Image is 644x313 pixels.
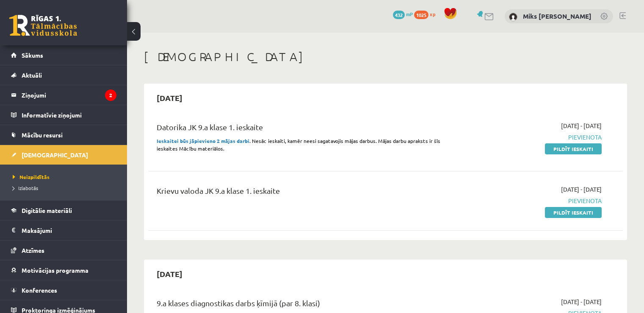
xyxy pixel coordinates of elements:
span: [DEMOGRAPHIC_DATA] [22,151,88,159]
span: Digitālie materiāli [22,207,72,214]
img: Miks Bubis [509,13,517,21]
h2: [DATE] [148,88,191,108]
a: Motivācijas programma [11,260,116,280]
span: Pievienota [462,133,602,142]
a: Konferences [11,280,116,300]
div: Datorika JK 9.a klase 1. ieskaite [157,121,449,137]
strong: Ieskaitei būs jāpievieno 2 mājas darbi [157,137,249,144]
legend: Informatīvie ziņojumi [22,105,116,125]
a: Sākums [11,45,116,65]
a: 1025 xp [414,11,439,17]
span: mP [406,11,413,17]
span: Atzīmes [22,246,44,254]
span: [DATE] - [DATE] [561,297,602,306]
i: 2 [105,89,116,101]
a: [DEMOGRAPHIC_DATA] [11,145,116,165]
a: Miks [PERSON_NAME] [523,12,591,20]
a: Informatīvie ziņojumi [11,105,116,125]
span: [DATE] - [DATE] [561,121,602,130]
span: Sākums [22,51,43,59]
h2: [DATE] [148,264,191,284]
span: Neizpildītās [13,173,50,180]
span: 432 [393,11,405,19]
a: Ziņojumi2 [11,85,116,105]
a: 432 mP [393,11,413,17]
a: Rīgas 1. Tālmācības vidusskola [9,15,77,36]
a: Aktuāli [11,65,116,85]
a: Mācību resursi [11,125,116,145]
span: Mācību resursi [22,131,63,139]
span: Motivācijas programma [22,266,88,274]
a: Maksājumi [11,221,116,240]
a: Atzīmes [11,240,116,260]
a: Digitālie materiāli [11,201,116,220]
span: [DATE] - [DATE] [561,185,602,194]
div: Krievu valoda JK 9.a klase 1. ieskaite [157,185,449,201]
span: Aktuāli [22,71,42,79]
span: Izlabotās [13,184,38,191]
a: Pildīt ieskaiti [545,207,602,218]
h1: [DEMOGRAPHIC_DATA] [144,50,627,64]
div: 9.a klases diagnostikas darbs ķīmijā (par 8. klasi) [157,297,449,313]
span: . Nesāc ieskaiti, kamēr neesi sagatavojis mājas darbus. Mājas darbu apraksts ir šīs ieskaites Māc... [157,137,440,152]
span: Pievienota [462,196,602,205]
legend: Ziņojumi [22,85,116,105]
a: Pildīt ieskaiti [545,143,602,154]
a: Neizpildītās [13,173,119,181]
legend: Maksājumi [22,221,116,240]
span: 1025 [414,11,428,19]
span: Konferences [22,286,57,294]
a: Izlabotās [13,184,119,192]
span: xp [430,11,435,17]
